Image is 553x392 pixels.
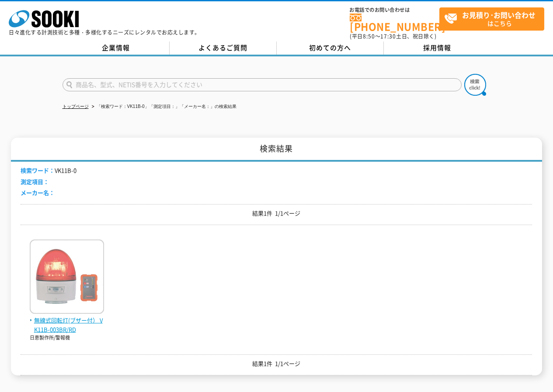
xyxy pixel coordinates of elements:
input: 商品名、型式、NETIS番号を入力してください [63,78,462,91]
a: 企業情報 [63,42,170,55]
a: お見積り･お問い合わせはこちら [439,7,544,31]
p: 日恵製作所/警報機 [30,334,104,342]
a: 無線式回転灯(ブザー付） VK11B-003BR/RD [30,307,104,334]
img: VK11B-003BR/RD [30,239,104,316]
h1: 検索結果 [11,138,542,162]
span: メーカー名： [21,188,55,197]
span: 検索ワード： [21,166,55,174]
span: 初めての方へ [309,43,351,52]
a: よくあるご質問 [170,42,277,55]
span: 17:30 [380,32,396,40]
span: 無線式回転灯(ブザー付） VK11B-003BR/RD [30,316,104,334]
img: btn_search.png [464,74,486,96]
a: [PHONE_NUMBER] [350,14,439,31]
a: 採用情報 [384,42,491,55]
span: はこちら [444,8,544,30]
p: 結果1件 1/1ページ [21,359,532,368]
li: VK11B-0 [21,166,77,175]
a: 初めての方へ [277,42,384,55]
strong: お見積り･お問い合わせ [462,10,536,20]
span: お電話でのお問い合わせは [350,7,439,13]
p: 日々進化する計測技術と多種・多様化するニーズにレンタルでお応えします。 [9,30,200,35]
span: 8:50 [363,32,375,40]
p: 結果1件 1/1ページ [21,209,532,218]
span: 測定項目： [21,177,49,186]
a: トップページ [63,104,89,109]
span: (平日 ～ 土日、祝日除く) [350,32,436,40]
li: 「検索ワード：VK11B-0」「測定項目：」「メーカー名：」の検索結果 [90,102,237,111]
